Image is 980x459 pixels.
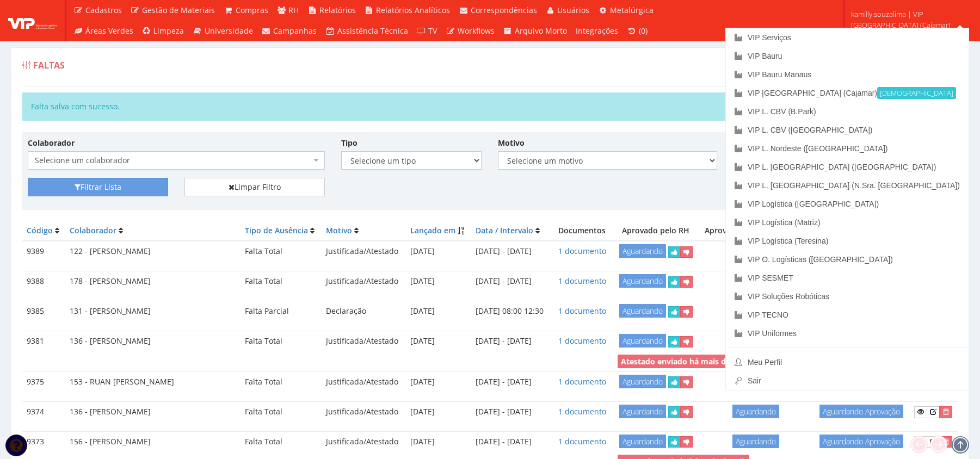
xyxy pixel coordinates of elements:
[499,21,572,41] a: Arquivo Morto
[558,406,606,417] a: 1 documento
[557,5,589,15] span: Usuários
[322,241,406,262] td: Justificada/Atestado
[406,241,471,262] td: [DATE]
[471,271,551,292] td: [DATE] - [DATE]
[406,301,471,322] td: [DATE]
[406,271,471,292] td: [DATE]
[35,155,311,166] span: Selecione um colaborador
[85,26,133,36] span: Áreas Verdes
[732,435,779,448] span: Aguardando
[726,324,969,343] a: VIP Uniformes
[726,158,969,176] a: VIP L. [GEOGRAPHIC_DATA] ([GEOGRAPHIC_DATA])
[619,435,666,448] span: Aguardando
[726,353,969,371] a: Meu Perfil
[245,225,308,235] a: Tipo de Ausência
[412,21,442,41] a: TV
[22,241,65,262] td: 9389
[406,431,471,452] td: [DATE]
[476,225,533,235] a: Data / Intervalo
[257,21,322,41] a: Campanhas
[726,65,969,84] a: VIP Bauru Manaus
[726,102,969,121] a: VIP L. CBV (B.Park)
[28,151,325,170] span: Selecione um colaborador
[65,371,241,392] td: 153 - RUAN [PERSON_NAME]
[726,232,969,250] a: VIP Logística (Teresina)
[613,221,698,241] th: Aprovado pelo RH
[558,336,606,346] a: 1 documento
[726,176,969,195] a: VIP L. [GEOGRAPHIC_DATA] (N.Sra. [GEOGRAPHIC_DATA])
[406,371,471,392] td: [DATE]
[726,139,969,158] a: VIP L. Nordeste ([GEOGRAPHIC_DATA])
[337,26,408,36] span: Assistência Técnica
[726,28,969,47] a: VIP Serviços
[410,225,455,235] a: Lançado em
[319,5,356,15] span: Relatórios
[726,250,969,269] a: VIP O. Logísticas ([GEOGRAPHIC_DATA])
[22,271,65,292] td: 9388
[22,431,65,452] td: 9373
[22,92,958,121] div: Falta salva com sucesso.
[65,401,241,422] td: 136 - [PERSON_NAME]
[471,241,551,262] td: [DATE] - [DATE]
[726,287,969,306] a: VIP Soluções Robóticas
[726,121,969,139] a: VIP L. CBV ([GEOGRAPHIC_DATA])
[65,271,241,292] td: 178 - [PERSON_NAME]
[726,195,969,213] a: VIP Logística ([GEOGRAPHIC_DATA])
[273,26,317,36] span: Campanhas
[406,401,471,422] td: [DATE]
[621,356,746,367] strong: Atestado enviado há mais de 48h
[241,301,322,322] td: Falta Parcial
[558,306,606,316] a: 1 documento
[619,244,666,258] span: Aguardando
[851,9,966,30] span: kamilly.souzalima | VIP [GEOGRAPHIC_DATA] (Cajamar)
[322,271,406,292] td: Justificada/Atestado
[726,306,969,324] a: VIP TECNO
[610,5,654,15] span: Metalúrgica
[619,304,666,318] span: Aguardando
[471,5,537,15] span: Correspondências
[22,371,65,392] td: 9375
[241,241,322,262] td: Falta Total
[551,221,613,241] th: Documentos
[28,138,75,148] label: Colaborador
[819,405,903,418] span: Aguardando Aprovação
[619,334,666,348] span: Aguardando
[70,225,116,235] a: Colaborador
[726,269,969,287] a: VIP SESMET
[622,21,652,41] a: (0)
[515,26,567,36] span: Arquivo Morto
[288,5,299,15] span: RH
[241,401,322,422] td: Falta Total
[65,301,241,322] td: 131 - [PERSON_NAME]
[619,405,666,418] span: Aguardando
[726,371,969,390] a: Sair
[65,241,241,262] td: 122 - [PERSON_NAME]
[471,401,551,422] td: [DATE] - [DATE]
[28,178,168,196] button: Filtrar Lista
[341,138,358,148] label: Tipo
[241,331,322,351] td: Falta Total
[471,331,551,351] td: [DATE] - [DATE]
[22,331,65,351] td: 9381
[471,371,551,392] td: [DATE] - [DATE]
[241,371,322,392] td: Falta Total
[33,59,65,71] span: Faltas
[458,26,495,36] span: Workflows
[326,225,352,235] a: Motivo
[576,26,618,36] span: Integrações
[558,276,606,286] a: 1 documento
[322,331,406,351] td: Justificada/Atestado
[558,376,606,387] a: 1 documento
[22,401,65,422] td: 9374
[321,21,412,41] a: Assistência Técnica
[406,331,471,351] td: [DATE]
[726,47,969,65] a: VIP Bauru
[188,21,257,41] a: Universidade
[376,5,450,15] span: Relatórios Analíticos
[498,138,525,148] label: Motivo
[27,225,53,235] a: Código
[639,26,648,36] span: (0)
[65,331,241,351] td: 136 - [PERSON_NAME]
[85,5,122,15] span: Cadastros
[471,431,551,452] td: [DATE] - [DATE]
